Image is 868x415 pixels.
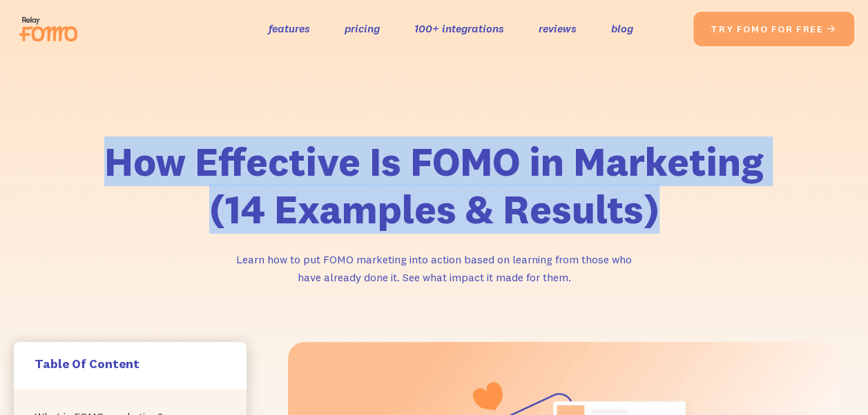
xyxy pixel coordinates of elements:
a: features [269,19,310,39]
a: pricing [345,19,380,39]
a: 100+ integrations [414,19,504,39]
a: blog [611,19,633,39]
p: Learn how to put FOMO marketing into action based on learning from those who have already done it... [227,250,642,287]
h1: How Effective Is FOMO in Marketing (14 Examples & Results) [82,138,787,234]
span:  [826,23,837,35]
h5: Table Of Content [35,356,226,372]
a: try fomo for free [693,12,854,46]
a: reviews [539,19,577,39]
